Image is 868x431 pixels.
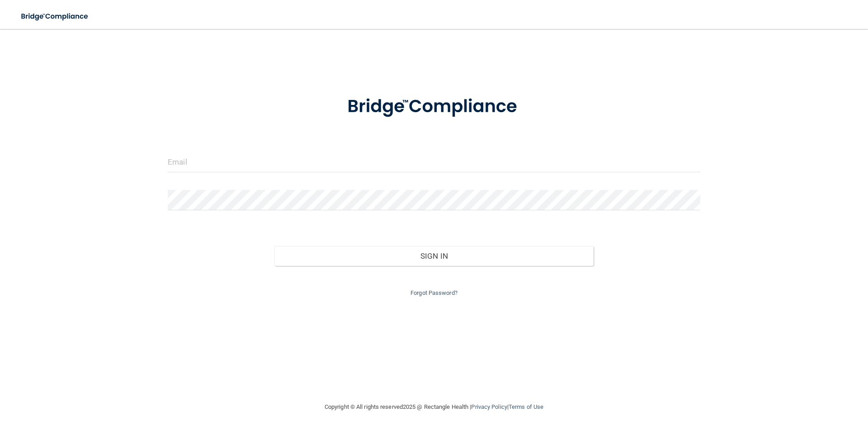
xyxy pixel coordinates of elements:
[269,393,599,422] div: Copyright © All rights reserved 2025 @ Rectangle Health | |
[509,403,543,410] a: Terms of Use
[274,246,594,266] button: Sign In
[410,289,458,296] a: Forgot Password?
[471,403,507,410] a: Privacy Policy
[168,152,700,172] input: Email
[329,83,539,130] img: bridge_compliance_login_screen.278c3ca4.svg
[14,7,97,26] img: bridge_compliance_login_screen.278c3ca4.svg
